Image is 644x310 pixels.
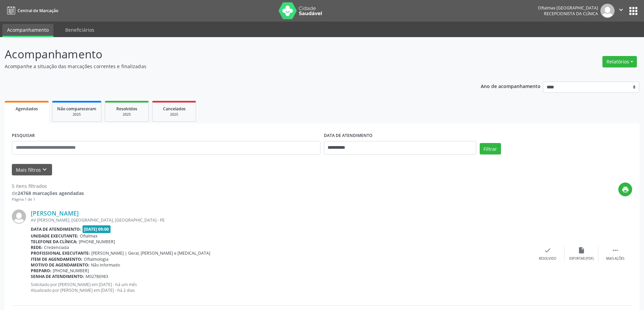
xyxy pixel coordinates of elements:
[31,268,51,274] b: Preparo:
[12,209,26,224] img: img
[31,239,77,245] b: Telefone da clínica:
[5,63,449,70] p: Acompanhe a situação das marcações correntes e finalizadas
[31,226,81,232] b: Data de atendimento:
[57,106,96,112] span: Não compareceram
[41,166,48,173] i: keyboard_arrow_down
[627,5,639,17] button: apps
[12,197,84,202] div: Página 1 de 1
[82,225,111,233] span: [DATE] 09:00
[86,274,108,279] span: M02786983
[12,190,84,197] div: de
[31,250,90,256] b: Profissional executante:
[31,217,531,223] div: AV [PERSON_NAME], [GEOGRAPHIC_DATA], [GEOGRAPHIC_DATA] - PE
[538,5,598,11] div: Oftalmax [GEOGRAPHIC_DATA]
[606,256,624,261] div: Mais ações
[16,106,38,112] span: Agendados
[84,256,109,262] span: Oftalmologia
[31,274,84,279] b: Senha de atendimento:
[18,190,84,196] strong: 24768 marcações agendadas
[91,250,210,256] span: [PERSON_NAME] | Geral, [PERSON_NAME] e [MEDICAL_DATA]
[61,24,99,36] a: Beneficiários
[53,268,89,274] span: [PHONE_NUMBER]
[18,8,58,13] span: Central de Marcação
[79,239,115,245] span: [PHONE_NUMBER]
[617,6,625,13] i: 
[57,112,96,117] div: 2025
[2,24,53,37] a: Acompanhamento
[80,233,97,239] span: Oftalmax
[480,143,501,154] button: Filtrar
[569,256,594,261] div: Exportar (PDF)
[31,262,90,268] b: Motivo de agendamento:
[31,233,78,239] b: Unidade executante:
[578,247,585,254] i: insert_drive_file
[31,256,82,262] b: Item de agendamento:
[91,262,120,268] span: Não informado
[163,106,186,112] span: Cancelados
[31,282,531,293] p: Solicitado por [PERSON_NAME] em [DATE] - há um mês Atualizado por [PERSON_NAME] em [DATE] - há 2 ...
[12,182,84,190] div: 5 itens filtrados
[324,131,373,141] label: DATA DE ATENDIMENTO
[602,56,637,67] button: Relatórios
[12,131,35,141] label: PESQUISAR
[5,46,449,63] p: Acompanhamento
[481,82,541,90] p: Ano de acompanhamento
[31,245,43,250] b: Rede:
[618,182,632,196] button: print
[5,5,58,16] a: Central de Marcação
[622,186,629,193] i: print
[116,106,137,112] span: Resolvidos
[544,247,551,254] i: check
[539,256,556,261] div: Resolvido
[600,4,615,18] img: img
[615,4,627,18] button: 
[31,209,79,217] a: [PERSON_NAME]
[110,112,144,117] div: 2025
[44,245,69,250] span: Credenciada
[544,11,598,17] span: Recepcionista da clínica
[12,164,52,176] button: Mais filtroskeyboard_arrow_down
[612,247,619,254] i: 
[157,112,191,117] div: 2025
